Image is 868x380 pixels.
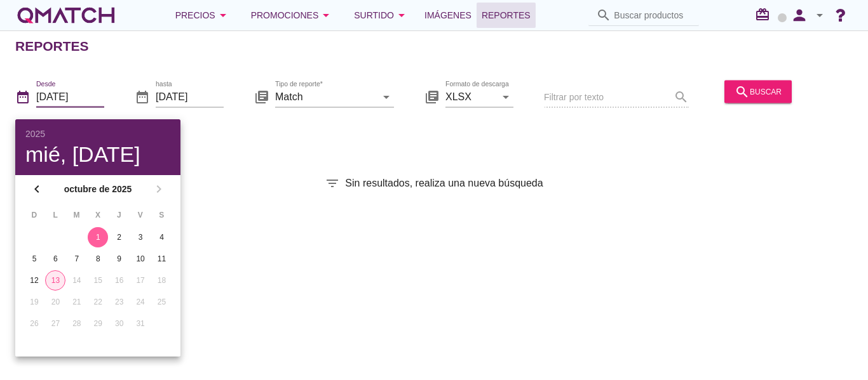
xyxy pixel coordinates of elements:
span: Reportes [482,8,531,23]
i: arrow_drop_down [498,89,513,104]
input: Desde [36,86,104,107]
i: arrow_drop_down [318,8,334,23]
button: Precios [165,3,241,28]
button: 12 [24,270,44,291]
input: Formato de descarga [445,86,496,107]
i: chevron_left [29,181,44,197]
a: white-qmatch-logo [15,3,117,28]
th: X [88,204,107,226]
th: D [24,204,44,226]
input: hasta [156,86,224,107]
div: 2 [109,232,130,243]
i: redeem [755,7,775,22]
button: 5 [24,249,44,269]
th: J [109,204,129,226]
div: 10 [130,253,151,265]
h2: Reportes [15,36,89,56]
div: 9 [109,253,130,265]
a: Reportes [477,3,536,28]
button: 2 [109,227,130,247]
div: 7 [67,253,87,265]
i: filter_list [325,176,340,191]
div: Promociones [251,8,334,23]
span: Sin resultados, realiza una nueva búsqueda [345,176,543,191]
i: arrow_drop_down [812,8,827,23]
th: S [152,204,172,226]
input: Tipo de reporte* [275,86,376,107]
button: 6 [45,249,65,269]
th: V [130,204,150,226]
div: Precios [175,8,231,23]
div: 13 [46,275,65,286]
i: date_range [15,89,31,104]
div: buscar [735,84,782,99]
button: 3 [130,227,151,247]
button: 9 [109,249,130,269]
div: 2025 [25,129,170,138]
button: 10 [130,249,151,269]
button: 7 [67,249,87,269]
div: 4 [152,232,172,243]
a: Imágenes [419,3,477,28]
div: 8 [88,253,108,265]
i: date_range [135,89,150,104]
div: 3 [130,232,151,243]
i: arrow_drop_down [379,89,394,104]
button: 8 [88,249,108,269]
th: M [67,204,86,226]
th: L [45,204,65,226]
div: 5 [24,253,44,265]
strong: octubre de 2025 [48,183,147,196]
i: library_books [254,89,269,104]
button: 1 [88,227,108,247]
div: Surtido [354,8,409,23]
input: Buscar productos [614,5,691,25]
i: arrow_drop_down [215,8,231,23]
i: arrow_drop_down [394,8,409,23]
span: Imágenes [424,8,471,23]
button: Surtido [344,3,419,28]
div: 11 [152,253,172,265]
div: 1 [88,232,108,243]
i: person [787,6,812,24]
i: library_books [424,89,440,104]
button: buscar [724,80,792,103]
button: 11 [152,249,172,269]
button: 4 [152,227,172,247]
button: 13 [45,270,65,291]
button: Promociones [241,3,344,28]
div: 6 [45,253,65,265]
i: search [735,84,750,99]
div: 12 [24,275,44,286]
div: mié, [DATE] [25,143,170,165]
i: search [596,8,611,23]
